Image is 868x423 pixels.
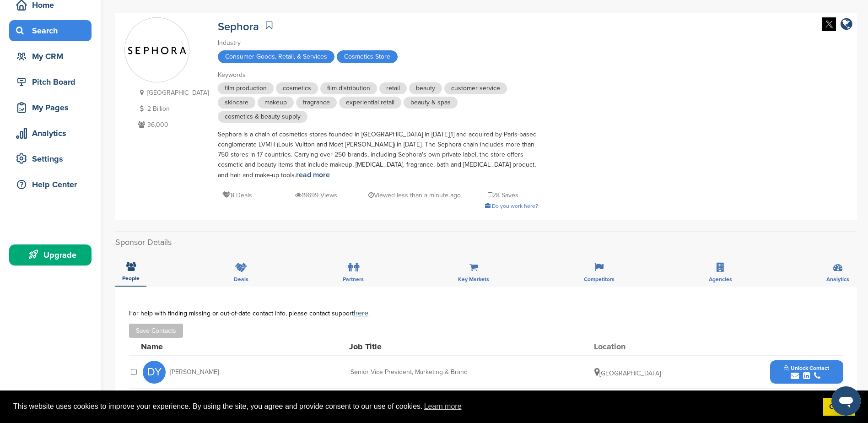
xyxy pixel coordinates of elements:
a: dismiss cookie message [823,398,855,416]
div: For help with finding missing or out-of-date contact info, please contact support . [129,309,843,317]
div: Sephora is a chain of cosmetics stores founded in [GEOGRAPHIC_DATA] in [DATE][1] and acquired by ... [218,130,538,180]
p: 8 Deals [222,190,252,201]
button: Save Contacts [129,324,183,338]
a: Upgrade [9,244,92,266]
div: Location [594,342,663,351]
p: Viewed less than a minute ago [368,190,461,201]
div: Senior Vice President, Marketing & Brand [350,369,488,375]
span: beauty [409,82,442,94]
div: Pitch Board [14,74,92,90]
span: film production [218,82,274,94]
div: Keywords [218,70,538,80]
a: Analytics [9,123,92,144]
a: Pitch Board [9,71,92,92]
a: My CRM [9,46,92,67]
p: 28 Saves [488,190,518,201]
div: Upgrade [14,247,92,263]
span: Competitors [584,277,615,282]
a: Settings [9,148,92,169]
span: DY [143,361,166,384]
div: Name [141,342,242,351]
button: Unlock Contact [773,358,840,386]
p: 36,000 [136,119,209,130]
div: Settings [14,151,92,167]
span: Do you work here? [492,203,538,209]
span: film distribution [320,82,377,94]
a: Search [9,20,92,41]
span: Analytics [826,277,849,282]
span: retail [379,82,407,94]
span: Cosmetics Store [337,50,398,63]
a: here [354,309,368,318]
span: makeup [258,97,294,108]
div: My Pages [14,99,92,116]
iframe: Button to launch messaging window [831,386,861,416]
p: [GEOGRAPHIC_DATA] [136,87,209,98]
a: learn more about cookies [423,400,463,413]
p: 2 Billion [136,103,209,114]
span: cosmetics [276,82,318,94]
div: Analytics [14,125,92,141]
a: Help Center [9,174,92,195]
div: Help Center [14,176,92,193]
span: customer service [444,82,507,94]
span: Key Markets [458,277,489,282]
span: Unlock Contact [784,365,829,371]
span: Agencies [709,277,732,282]
span: cosmetics & beauty supply [218,111,307,123]
span: People [122,276,140,281]
span: Deals [234,277,248,282]
span: Consumer Goods, Retail, & Services [218,50,334,63]
a: Do you work here? [485,203,538,209]
a: My Pages [9,97,92,118]
span: [PERSON_NAME] [170,369,219,375]
span: [GEOGRAPHIC_DATA] [594,369,661,377]
img: Sponsorpitch & Sephora [125,43,189,58]
h2: Sponsor Details [115,236,857,249]
div: Search [14,22,92,39]
span: skincare [218,97,255,108]
span: experiential retail [339,97,401,108]
p: 19699 Views [295,190,337,201]
span: fragrance [296,97,337,108]
span: beauty & spas [404,97,458,108]
a: company link [841,17,852,33]
a: Sephora [218,20,259,33]
img: Twitter white [822,17,836,31]
a: read more [296,170,330,179]
span: Partners [343,277,364,282]
div: My CRM [14,48,92,65]
div: Industry [218,38,538,48]
span: This website uses cookies to improve your experience. By using the site, you agree and provide co... [13,400,816,413]
div: Job Title [349,342,486,351]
